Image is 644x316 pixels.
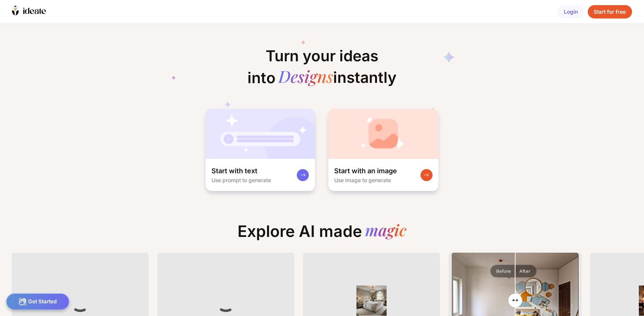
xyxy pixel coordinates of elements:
div: magic [365,222,406,241]
img: Thumbnailexplore-image9.png [346,286,397,316]
div: Start for free [588,5,632,19]
img: lazyLoadIcon.gif [200,286,252,316]
div: Start with text [211,166,257,175]
div: Use image to generate [334,177,391,184]
img: startWithTextCardBg.jpg [206,109,315,159]
div: Get Started [6,293,70,310]
img: lazyLoadIcon.gif [54,286,106,316]
div: Use prompt to generate [211,177,271,184]
div: Start with an image [334,166,397,175]
img: startWithImageCardBg.jpg [328,109,438,159]
div: Login [558,5,584,19]
div: Explore AI made [232,222,413,247]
